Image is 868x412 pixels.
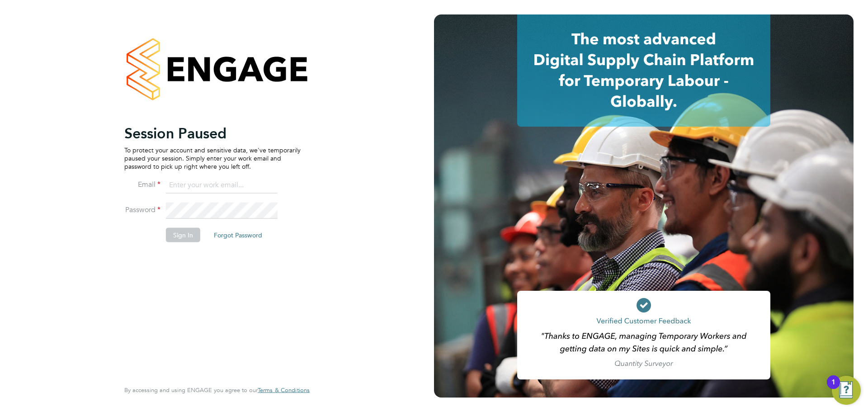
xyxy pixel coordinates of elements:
button: Sign In [166,227,200,242]
p: To protect your account and sensitive data, we've temporarily paused your session. Simply enter y... [124,146,301,170]
input: Enter your work email... [166,177,278,194]
label: Password [124,205,160,214]
label: Email [124,180,160,189]
button: Open Resource Center, 1 new notification [832,376,861,405]
h2: Session Paused [124,124,301,142]
a: Terms & Conditions [258,387,310,394]
div: 1 [831,382,835,394]
button: Forgot Password [207,227,269,242]
span: By accessing and using ENGAGE you agree to our [124,386,310,394]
